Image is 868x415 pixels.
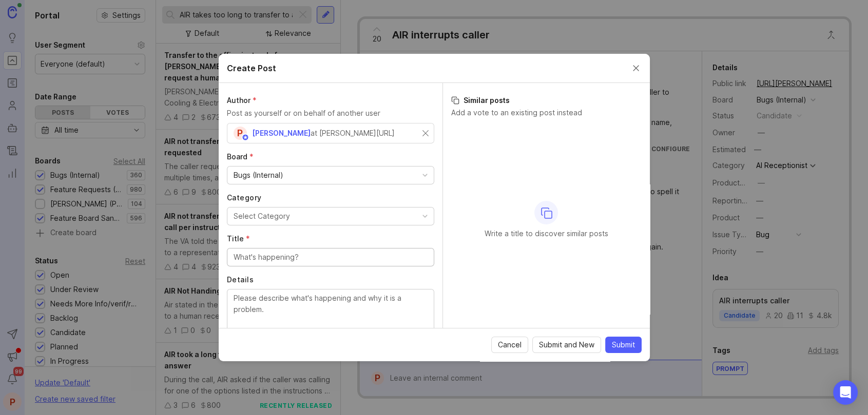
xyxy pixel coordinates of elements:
[234,252,428,263] input: What's happening?
[833,380,858,405] div: Open Intercom Messenger
[234,127,247,140] div: P
[234,211,290,222] div: Select Category
[227,62,276,74] h2: Create Post
[252,129,311,137] span: [PERSON_NAME]
[630,63,642,74] button: Close create post modal
[227,275,434,285] label: Details
[241,134,249,141] img: member badge
[605,337,642,353] button: Submit
[612,340,635,350] span: Submit
[539,340,594,350] span: Submit and New
[227,152,254,161] span: Board (required)
[532,337,601,353] button: Submit and New
[311,128,395,139] div: at [PERSON_NAME][URL]
[451,108,642,118] p: Add a vote to an existing post instead
[227,96,257,105] span: Author (required)
[227,193,434,203] label: Category
[485,229,608,239] p: Write a title to discover similar posts
[227,234,250,243] span: Title (required)
[227,108,434,119] p: Post as yourself or on behalf of another user
[451,95,642,106] h3: Similar posts
[234,170,283,181] div: Bugs (Internal)
[491,337,528,353] button: Cancel
[498,340,522,350] span: Cancel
